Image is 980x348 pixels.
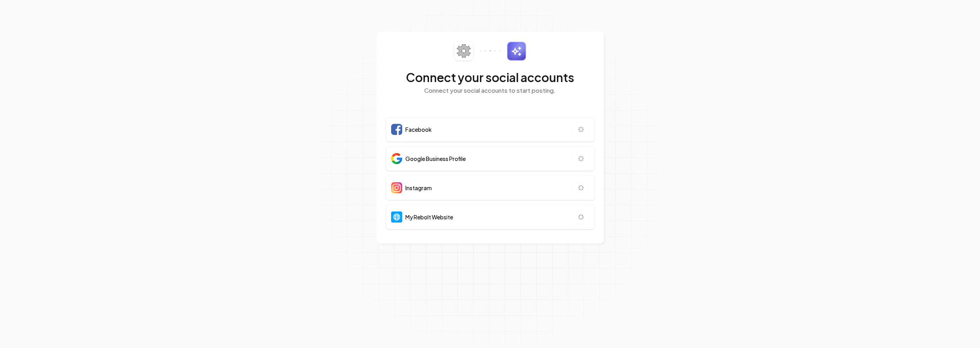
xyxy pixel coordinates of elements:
[405,213,453,221] span: My Rebolt Website
[507,41,526,61] img: sparkles.svg
[391,153,402,164] img: Google
[405,184,432,192] span: Instagram
[391,124,402,135] img: Facebook
[480,50,500,52] img: connector-dots.svg
[386,86,594,95] p: Connect your social accounts to start posting.
[386,70,594,84] h2: Connect your social accounts
[391,211,402,223] img: Website
[391,182,402,193] img: Instagram
[405,155,466,163] span: Google Business Profile
[405,125,432,133] span: Facebook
